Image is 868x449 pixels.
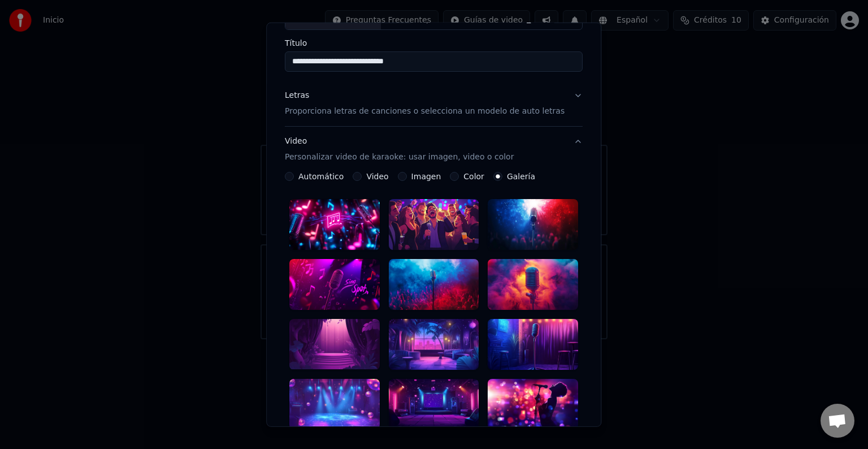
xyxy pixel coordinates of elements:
[285,127,583,172] button: VideoPersonalizar video de karaoke: usar imagen, video o color
[285,152,514,163] p: Personalizar video de karaoke: usar imagen, video o color
[367,172,389,180] label: Video
[285,106,565,117] p: Proporciona letras de canciones o selecciona un modelo de auto letras
[298,172,344,180] label: Automático
[464,172,485,180] label: Color
[285,136,514,163] div: Video
[285,90,309,101] div: Letras
[507,172,535,180] label: Galería
[285,81,583,126] button: LetrasProporciona letras de canciones o selecciona un modelo de auto letras
[411,172,441,180] label: Imagen
[285,39,583,47] label: Título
